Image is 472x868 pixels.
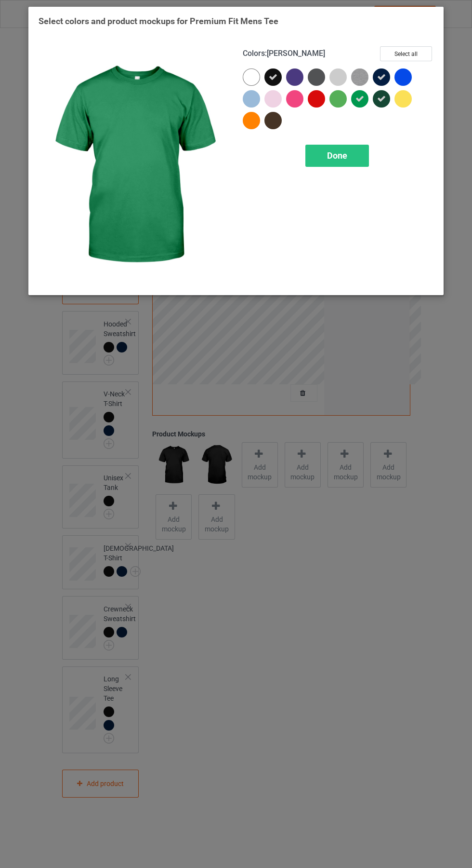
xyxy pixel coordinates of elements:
[243,49,265,58] span: Colors
[243,49,325,59] h4: :
[39,46,229,285] img: regular.jpg
[380,46,432,61] button: Select all
[351,68,368,86] img: heather_texture.png
[267,49,325,58] span: [PERSON_NAME]
[39,16,278,26] span: Select colors and product mockups for Premium Fit Mens Tee
[327,150,347,161] span: Done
